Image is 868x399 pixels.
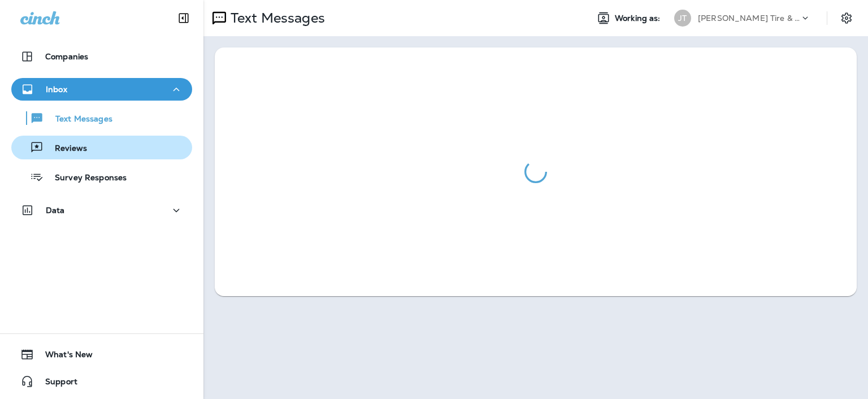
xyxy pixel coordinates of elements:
[44,173,127,184] p: Survey Responses
[226,10,325,27] p: Text Messages
[11,165,192,189] button: Survey Responses
[11,370,192,393] button: Support
[11,136,192,159] button: Reviews
[698,14,800,23] p: [PERSON_NAME] Tire & Auto
[11,106,192,130] button: Text Messages
[836,8,857,28] button: Settings
[674,10,691,27] div: JT
[34,350,93,363] span: What's New
[44,114,112,125] p: Text Messages
[11,343,192,366] button: What's New
[168,7,199,29] button: Collapse Sidebar
[34,377,77,391] span: Support
[46,85,67,94] p: Inbox
[11,199,192,222] button: Data
[11,78,192,101] button: Inbox
[46,206,65,215] p: Data
[45,52,88,61] p: Companies
[44,144,87,154] p: Reviews
[615,14,663,23] span: Working as:
[11,45,192,68] button: Companies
